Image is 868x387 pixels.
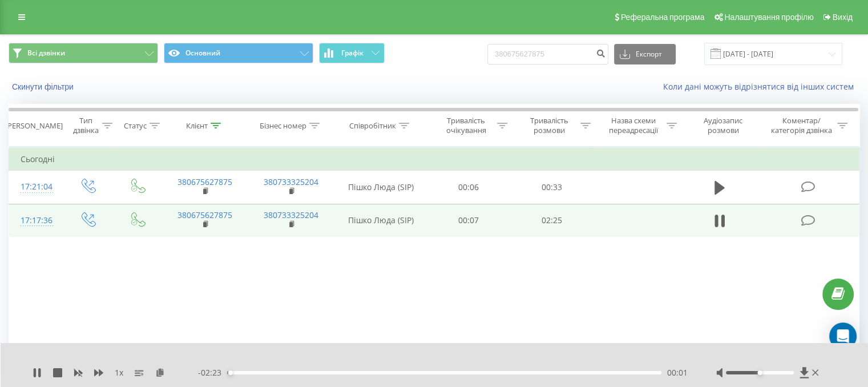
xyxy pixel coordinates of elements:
div: 17:21:04 [21,176,51,198]
button: Експорт [614,44,676,64]
td: Пішко Люда (SIP) [334,204,427,237]
span: Налаштування профілю [724,13,813,22]
div: Тривалість розмови [520,116,578,135]
span: Всі дзвінки [27,49,65,58]
div: Тривалість очікування [438,116,495,135]
td: 00:07 [427,204,510,237]
span: 00:01 [667,367,688,378]
td: Сьогодні [9,148,859,171]
div: Аудіозапис розмови [690,116,757,135]
div: Бізнес номер [260,121,306,131]
div: Accessibility label [757,370,762,375]
button: Всі дзвінки [9,43,158,63]
span: - 02:23 [198,367,227,378]
span: Графік [341,49,364,57]
span: 1 x [115,367,123,378]
a: 380733325204 [264,209,318,220]
div: Статус [124,121,147,131]
span: Вихід [833,13,853,22]
button: Графік [319,43,385,63]
a: 380675627875 [177,209,232,220]
button: Основний [164,43,313,63]
a: Коли дані можуть відрізнятися вiд інших систем [663,81,859,92]
div: Назва схеми переадресації [604,116,664,135]
div: Співробітник [349,121,396,131]
div: Accessibility label [228,370,233,375]
div: 17:17:36 [21,209,51,232]
span: Реферальна програма [621,13,705,22]
td: 02:25 [510,204,593,237]
div: Клієнт [186,121,208,131]
div: Тип дзвінка [72,116,99,135]
button: Скинути фільтри [9,82,79,92]
td: Пішко Люда (SIP) [334,171,427,204]
a: 380733325204 [264,176,318,187]
td: 00:06 [427,171,510,204]
div: [PERSON_NAME] [5,121,63,131]
a: 380675627875 [177,176,232,187]
div: Коментар/категорія дзвінка [768,116,834,135]
td: 00:33 [510,171,593,204]
div: Open Intercom Messenger [829,322,857,350]
input: Пошук за номером [487,44,608,64]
